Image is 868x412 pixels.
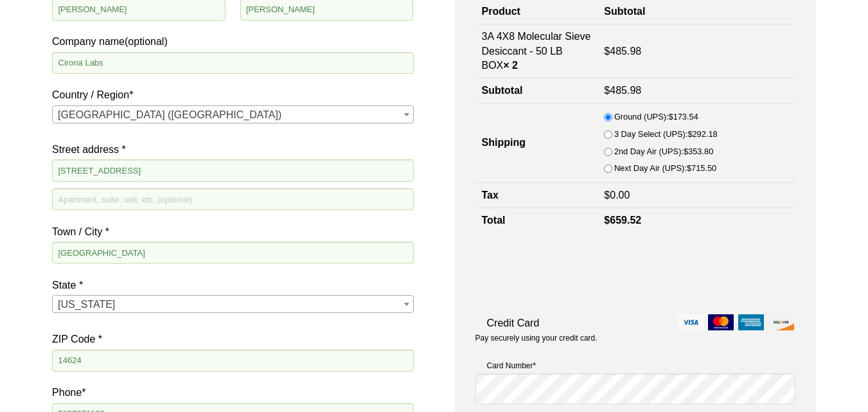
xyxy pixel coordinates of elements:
[475,333,795,344] p: Pay securely using your credit card.
[475,247,671,297] iframe: reCAPTCHA
[614,127,718,141] label: 3 Day Select (UPS):
[738,314,764,330] img: amex
[614,161,716,175] label: Next Day Air (UPS):
[684,147,688,156] span: $
[768,314,794,330] img: discover
[604,85,610,96] span: $
[52,295,413,313] span: State
[475,78,598,103] th: Subtotal
[604,46,610,57] span: $
[687,163,716,173] bdi: 715.50
[687,129,717,139] bdi: 292.18
[604,85,641,96] bdi: 485.98
[52,330,413,348] label: ZIP Code
[669,112,673,121] span: $
[52,86,413,103] label: Country / Region
[614,145,713,159] label: 2nd Day Air (UPS):
[475,314,795,332] label: Credit Card
[475,24,598,78] td: 3A 4X8 Molecular Sieve Desiccant - 50 LB BOX
[604,215,610,226] span: $
[53,106,412,124] span: United States (US)
[708,314,734,330] img: mastercard
[52,188,413,210] input: Apartment, suite, unit, etc. (optional)
[604,190,610,201] span: $
[669,112,698,121] bdi: 173.54
[678,314,704,330] img: visa
[52,105,413,123] span: Country / Region
[687,163,691,173] span: $
[125,36,168,47] span: (optional)
[52,223,413,240] label: Town / City
[52,384,413,401] label: Phone
[684,147,713,156] bdi: 353.80
[503,60,518,71] strong: × 2
[604,46,641,57] bdi: 485.98
[604,215,641,226] bdi: 659.52
[614,110,698,124] label: Ground (UPS):
[475,183,598,208] th: Tax
[687,129,692,139] span: $
[475,359,795,372] label: Card Number
[52,159,413,181] input: House number and street name
[604,190,630,201] bdi: 0.00
[475,208,598,233] th: Total
[52,141,413,158] label: Street address
[475,103,598,183] th: Shipping
[53,296,412,314] span: New York
[52,276,413,294] label: State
